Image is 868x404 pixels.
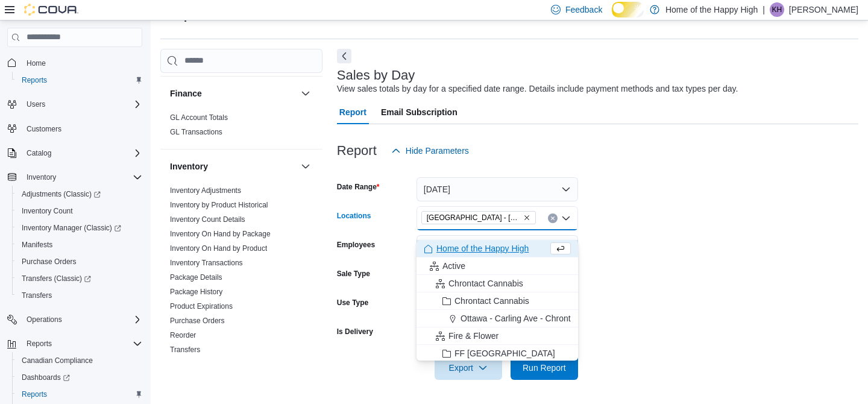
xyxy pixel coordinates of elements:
[612,17,612,18] span: Dark Mode
[170,186,241,195] span: Inventory Adjustments
[565,4,602,16] span: Feedback
[170,160,208,172] h3: Inventory
[12,219,147,236] a: Inventory Manager (Classic)
[12,287,147,304] button: Transfers
[12,72,147,89] button: Reports
[763,2,765,17] p: |
[17,353,98,368] a: Canadian Compliance
[298,86,313,101] button: Finance
[448,277,523,289] span: Chrontact Cannabis
[436,242,529,254] span: Home of the Happy High
[22,170,142,185] span: Inventory
[17,370,75,385] a: Dashboards
[27,99,45,109] span: Users
[17,187,142,201] span: Adjustments (Classic)
[337,240,375,250] label: Employees
[17,370,142,385] span: Dashboards
[12,352,147,369] button: Canadian Compliance
[22,122,66,136] a: Customers
[160,183,322,391] div: Inventory
[22,97,142,112] span: Users
[22,170,61,185] button: Inventory
[17,254,142,269] span: Purchase Orders
[170,215,245,224] span: Inventory Count Details
[386,139,474,163] button: Hide Parameters
[27,339,52,349] span: Reports
[170,244,267,253] span: Inventory On Hand by Product
[27,172,56,182] span: Inventory
[770,2,784,17] div: Kathleen Hess
[170,128,222,136] a: GL Transactions
[170,330,196,340] span: Reorder
[17,288,142,303] span: Transfers
[17,238,57,252] a: Manifests
[2,120,147,137] button: Customers
[17,271,96,286] a: Transfers (Classic)
[548,213,558,223] button: Clear input
[17,387,52,402] a: Reports
[22,121,142,136] span: Customers
[12,369,147,386] a: Dashboards
[24,4,78,16] img: Cova
[339,100,366,124] span: Report
[421,211,536,224] span: Sylvan Lake - Hewlett Park Landing - Fire & Flower
[12,236,147,253] button: Manifests
[337,182,380,192] label: Date Range
[511,356,578,380] button: Run Report
[22,390,47,399] span: Reports
[2,54,147,72] button: Home
[22,274,91,283] span: Transfers (Classic)
[22,373,70,382] span: Dashboards
[337,144,377,158] h3: Report
[170,200,268,210] span: Inventory by Product Historical
[17,187,105,201] a: Adjustments (Classic)
[22,291,52,300] span: Transfers
[170,230,271,238] a: Inventory On Hand by Package
[417,275,578,292] button: Chrontact Cannabis
[789,2,858,17] p: [PERSON_NAME]
[561,213,571,223] button: Close list of options
[170,87,202,99] h3: Finance
[22,312,67,327] button: Operations
[435,356,502,380] button: Export
[337,49,351,63] button: Next
[170,345,200,355] span: Transfers
[337,68,415,83] h3: Sales by Day
[298,159,313,174] button: Inventory
[337,269,370,279] label: Sale Type
[17,221,126,235] a: Inventory Manager (Classic)
[22,56,51,71] a: Home
[170,331,196,339] a: Reorder
[12,270,147,287] a: Transfers (Classic)
[170,273,222,282] span: Package Details
[170,186,241,195] a: Inventory Adjustments
[337,298,368,308] label: Use Type
[17,387,142,402] span: Reports
[17,73,142,87] span: Reports
[170,160,296,172] button: Inventory
[22,312,142,327] span: Operations
[160,110,322,149] div: Finance
[170,259,243,267] a: Inventory Transactions
[17,204,78,218] a: Inventory Count
[454,347,555,359] span: FF [GEOGRAPHIC_DATA]
[17,238,142,252] span: Manifests
[12,386,147,403] button: Reports
[170,317,225,325] a: Purchase Orders
[27,315,62,324] span: Operations
[665,2,758,17] p: Home of the Happy High
[17,271,142,286] span: Transfers (Classic)
[417,257,578,275] button: Active
[772,2,782,17] span: KH
[22,97,50,112] button: Users
[170,127,222,137] span: GL Transactions
[417,292,578,310] button: Chrontact Cannabis
[170,301,233,311] span: Product Expirations
[17,221,142,235] span: Inventory Manager (Classic)
[170,287,222,297] span: Package History
[17,204,142,218] span: Inventory Count
[2,96,147,113] button: Users
[454,295,529,307] span: Chrontact Cannabis
[27,148,51,158] span: Catalog
[17,73,52,87] a: Reports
